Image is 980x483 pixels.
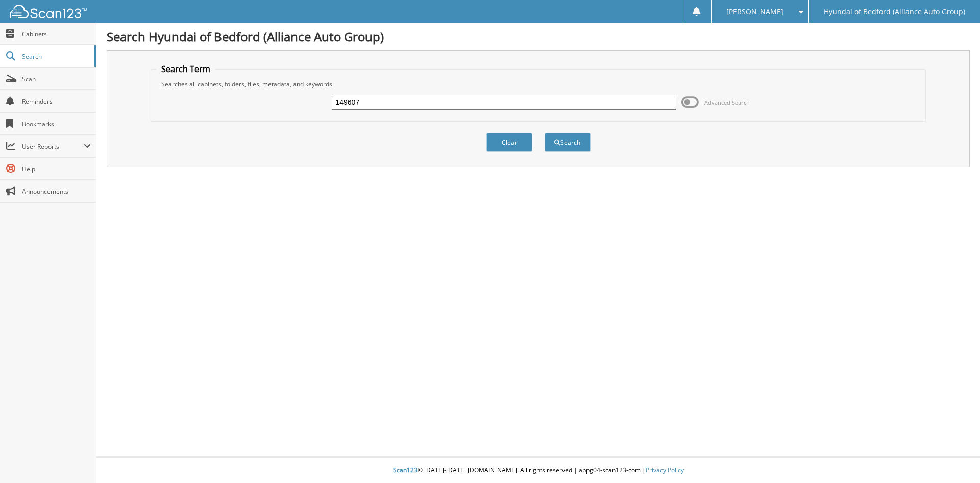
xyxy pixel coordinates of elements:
span: Scan123 [393,466,418,474]
span: Announcements [22,187,91,196]
span: Help [22,165,91,173]
img: scan123-logo-white.svg [10,5,87,18]
span: Bookmarks [22,120,91,128]
span: [PERSON_NAME] [726,9,783,15]
span: Reminders [22,97,91,106]
div: © [DATE]-[DATE] [DOMAIN_NAME]. All rights reserved | appg04-scan123-com | [96,458,980,483]
span: Hyundai of Bedford (Alliance Auto Group) [824,9,965,15]
span: Search [22,52,89,61]
span: Cabinets [22,30,91,38]
h1: Search Hyundai of Bedford (Alliance Auto Group) [107,28,970,45]
span: Advanced Search [704,99,750,106]
iframe: Chat Widget [929,434,980,483]
span: Scan [22,75,91,83]
span: User Reports [22,142,84,151]
button: Clear [486,133,532,152]
legend: Search Term [156,63,215,75]
div: Searches all cabinets, folders, files, metadata, and keywords [156,80,921,88]
button: Search [545,133,591,152]
a: Privacy Policy [646,466,684,474]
